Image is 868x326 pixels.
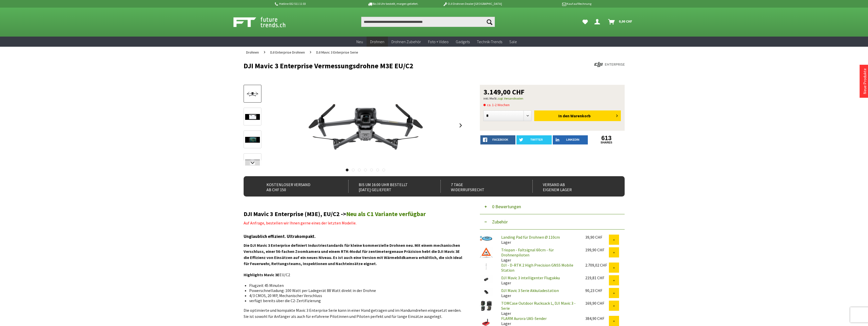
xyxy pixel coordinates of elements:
[244,272,465,278] p: EU/C2
[480,275,493,284] img: DJI Mavic 3 intelligenter Flugakku
[245,160,260,166] img: DJI Pilot 2
[249,293,461,298] li: 4/3 CMOS, 20 MP, Mechanischer Verschluss
[249,283,461,288] li: Flugzeit 45 Minuten
[428,39,449,44] span: Foto + Video
[256,180,337,193] div: Kostenloser Versand ab CHF 150
[558,113,570,118] span: In den
[480,288,493,296] img: DJI Mavic 3 Serie Akkuladestation
[316,50,358,55] span: DJI Mavic 3 Enterprise Serie
[501,235,560,240] a: Landing Pad für Drohnen Ø 110cm
[589,141,624,144] a: shares
[477,39,502,44] span: Technik-Trends
[480,263,493,270] img: DJI - D-RTK 2 High Precision GNSS Mobile Station
[480,301,493,311] img: TOMCase Outdoor Rucksack L, DJI Mavic 3 -Serie
[480,199,625,214] button: 0 Bewertungen
[570,113,591,118] span: Warenkorb
[268,47,307,58] a: DJI Enterprise Drohnen
[585,301,609,306] div: 169,90 CHF
[493,138,508,141] span: facebook
[314,47,361,58] a: DJI Mavic 3 Enterprise Serie
[592,17,604,27] a: Dein Konto
[433,1,512,7] p: DJI Drohnen Dealer [GEOGRAPHIC_DATA]
[249,298,461,303] li: verfügt bereits über die C2-Zertifizierung
[353,1,433,7] p: Bis 16 Uhr bestellt, morgen geliefert.
[501,275,560,280] a: DJI Mavic 3 intelligenter Flugakku
[484,17,495,27] button: Suchen
[501,301,576,311] a: TOMCase Outdoor Rucksack L, DJI Mavic 3 -Serie
[516,135,552,144] a: twitter
[356,39,363,44] span: Neu
[245,137,260,143] img: DJI FlightHub 2
[497,96,523,100] a: zzgl. Versandkosten
[346,210,426,218] a: Neu als C1 Variante verfügbar
[589,135,624,141] a: 613
[367,37,388,47] a: Drohnen
[512,1,591,7] p: Kauf auf Rechnung
[497,301,581,316] div: Lager
[370,39,384,44] span: Drohnen
[249,288,461,293] li: Powerschnelladung: 100 Watt per Ladegerät 88 Watt direkt in der Drohne
[361,17,495,27] input: Produkt, Marke, Kategorie, EAN, Artikelnummer…
[553,135,588,144] a: LinkedIn
[391,39,421,44] span: Drohnen Zubehör
[501,247,554,257] a: Triopan - Faltsignal 60cm - für Drohnenpiloten
[244,47,261,58] a: Drohnen
[619,17,632,25] span: 0,00 CHF
[497,275,581,285] div: Lager
[497,247,581,263] div: Lager
[244,272,279,277] strong: Highlights Mavic 3E
[501,288,559,293] a: DJI Mavic 3 Serie Akkuladestation
[388,37,424,47] a: Drohnen Zubehör
[246,50,259,55] span: Drohnen
[244,308,461,319] span: Die optimierte und kompakte Mavic 3 Enterprise Serie kann in einer Hand getragen und im Handumdre...
[530,138,543,141] span: twitter
[501,316,547,321] a: FLARM Aurora UAS-Sender
[534,110,621,121] button: In den Warenkorb
[506,37,520,47] a: Sale
[862,68,867,94] a: Neue Produkte
[480,235,493,241] img: Landing Pad für Drohnen Ø 110cm
[585,235,609,240] div: 39,90 CHF
[274,1,353,7] p: Hotline 032 511 11 03
[473,37,506,47] a: Technik-Trends
[497,316,581,326] div: Lager
[532,180,613,193] div: Versand ab eigenem Lager
[270,50,305,55] span: DJI Enterprise Drohnen
[233,16,297,28] img: Shop Futuretrends - zur Startseite wechseln
[452,37,473,47] a: Gadgets
[244,220,356,225] span: Auf Anfrage, bestellen wir Ihnen gerne eines der letzten Modelle.
[480,214,625,230] button: Zubehör
[594,62,625,67] img: DJI Enterprise
[483,95,621,102] p: inkl. MwSt.
[483,102,510,108] span: ca. 1-2 Wochen
[244,62,548,70] h1: DJI Mavic 3 Enterprise Vermessungsdrohne M3E EU/C2
[244,211,465,217] h2: DJI Mavic 3 Enterprise (M3E), EU/C2 ->
[353,37,367,47] a: Neu
[585,247,609,252] div: 199,90 CHF
[483,88,525,95] span: 3.149,00 CHF
[456,39,470,44] span: Gadgets
[424,37,452,47] a: Foto + Video
[501,263,573,273] a: DJI - D-RTK 2 High Precision GNSS Mobile Station
[566,138,579,141] span: LinkedIn
[585,316,609,321] div: 384,90 CHF
[245,90,260,98] img: Vorschau: DJI Mavic 3E
[580,17,590,27] a: Meine Favoriten
[606,17,635,27] a: Warenkorb
[480,135,516,144] a: facebook
[245,114,260,120] img: DJI Wärmebild-Analysetool 3.0
[244,243,462,266] strong: Die DJI Mavic 3 Enterprise definiert Industriestandards für kleine kommerzielle Drohnen neu. Mit ...
[293,85,438,166] img: DJI Mavic 3E
[585,288,609,293] div: 90,23 CHF
[585,263,609,268] div: 2.709,02 CHF
[244,233,465,240] h3: Unglaublich effizient. Ultrakompakt.
[497,235,581,245] div: Lager
[480,247,493,258] img: Triopan - Faltsignal 60cm - für Drohnenpiloten
[509,39,517,44] span: Sale
[497,288,581,298] div: Lager
[440,180,522,193] div: 7 Tage Widerrufsrecht
[585,275,609,280] div: 219,81 CHF
[348,180,429,193] div: Bis um 16:00 Uhr bestellt [DATE] geliefert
